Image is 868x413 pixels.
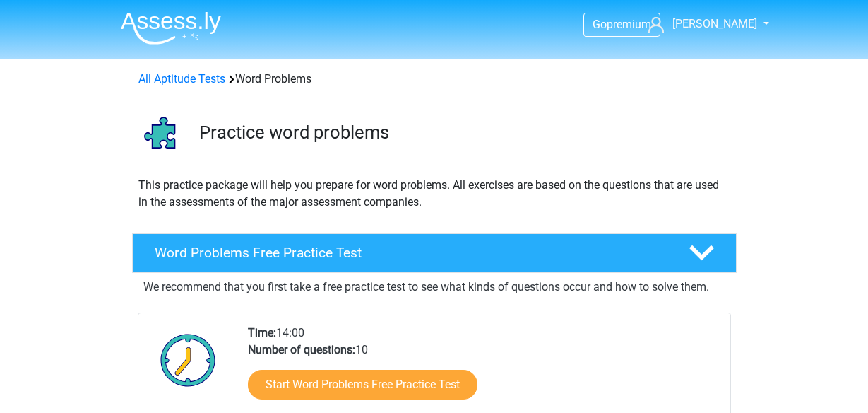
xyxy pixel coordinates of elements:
span: [PERSON_NAME] [672,17,757,30]
a: Gopremium [584,15,660,34]
img: Clock [153,325,224,395]
b: Number of questions: [248,343,355,356]
a: All Aptitude Tests [138,72,225,86]
a: [PERSON_NAME] [643,16,759,33]
img: word problems [133,105,193,165]
a: Word Problems Free Practice Test [126,233,742,273]
img: Assessly [121,11,221,45]
a: Start Word Problems Free Practice Test [248,370,477,400]
span: premium [607,18,651,31]
div: Word Problems [133,71,736,88]
p: We recommend that you first take a free practice test to see what kinds of questions occur and ho... [143,279,725,296]
h4: Word Problems Free Practice Test [155,245,666,261]
span: Go [593,18,607,31]
p: This practice package will help you prepare for word problems. All exercises are based on the que... [138,177,730,211]
b: Time: [248,326,276,339]
h3: Practice word problems [199,122,725,144]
